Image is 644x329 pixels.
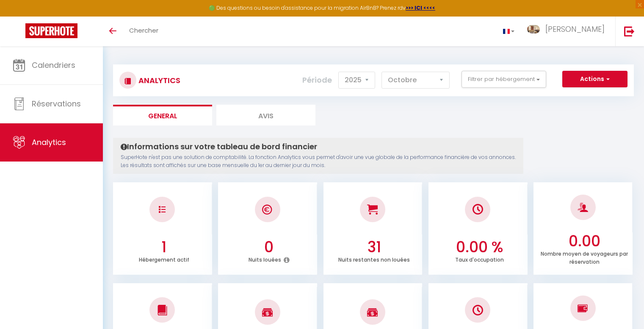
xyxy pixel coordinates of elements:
[223,238,315,256] h3: 0
[159,206,166,213] img: NO IMAGE
[139,254,189,263] p: Hébergement actif
[406,4,435,11] a: >>> ICI <<<<
[32,137,66,148] span: Analytics
[473,305,483,315] img: NO IMAGE
[118,238,210,256] h3: 1
[113,105,212,125] li: General
[578,303,588,313] img: NO IMAGE
[434,238,525,256] h3: 0.00 %
[32,60,75,70] span: Calendriers
[328,238,420,256] h3: 31
[216,105,315,125] li: Avis
[136,71,180,90] h3: Analytics
[562,71,627,88] button: Actions
[539,232,630,250] h3: 0.00
[121,142,516,151] h4: Informations sur votre tableau de bord financier
[25,23,77,38] img: Super Booking
[123,17,165,46] a: Chercher
[121,153,516,170] p: SuperHote n'est pas une solution de comptabilité. La fonction Analytics vous permet d'avoir une v...
[32,98,81,109] span: Réservations
[249,254,281,263] p: Nuits louées
[527,25,540,33] img: ...
[462,71,546,88] button: Filtrer par hébergement
[521,17,615,46] a: ... [PERSON_NAME]
[541,248,628,265] p: Nombre moyen de voyageurs par réservation
[302,71,332,89] label: Période
[624,26,635,36] img: logout
[545,24,605,34] span: [PERSON_NAME]
[338,254,410,263] p: Nuits restantes non louées
[455,254,504,263] p: Taux d'occupation
[129,26,158,35] span: Chercher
